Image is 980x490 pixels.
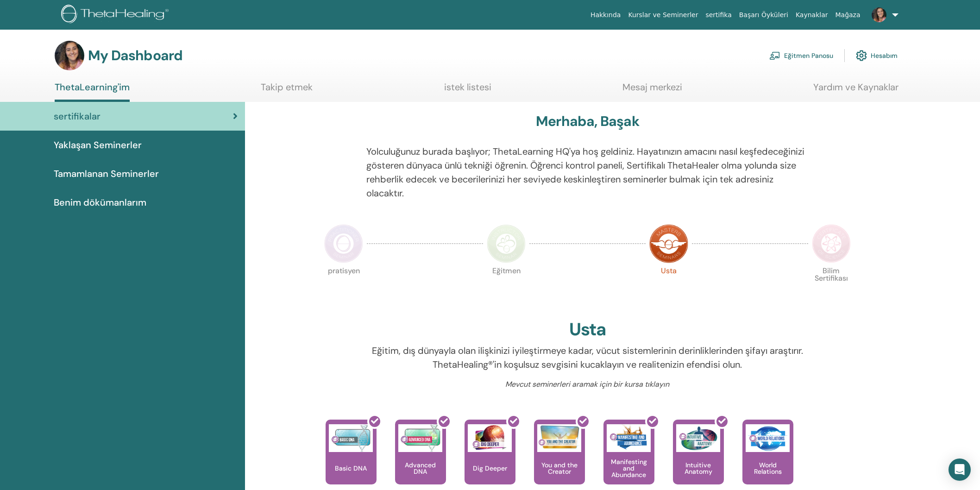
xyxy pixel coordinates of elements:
[534,462,585,475] p: You and the Creator
[676,424,720,452] img: Intuitive Anatomy
[587,6,625,24] a: Hakkında
[55,41,84,70] img: default.jpg
[395,462,446,475] p: Advanced DNA
[607,424,651,452] img: Manifesting and Abundance
[261,82,313,100] a: Takip etmek
[769,45,833,66] a: Eğitmen Panosu
[366,344,809,371] p: Eğitim, dış dünyayla olan ilişkinizi iyileştirmeye kadar, vücut sistemlerinin derinliklerinden şi...
[366,144,809,200] p: Yolculuğunuz burada başlıyor; ThetaLearning HQ'ya hoş geldiniz. Hayatınızın amacını nasıl keşfede...
[702,6,735,24] a: sertifika
[856,45,898,66] a: Hesabım
[649,267,688,306] p: Usta
[329,424,373,452] img: Basic DNA
[831,6,864,24] a: Mağaza
[792,6,832,24] a: Kaynaklar
[746,424,790,452] img: World Relations
[812,267,851,306] p: Bilim Sertifikası
[54,195,146,209] span: Benim dökümanlarım
[487,267,526,306] p: Eğitmen
[735,6,792,24] a: Başarı Öyküleri
[55,82,130,102] a: ThetaLearning'im
[324,224,363,263] img: Practitioner
[624,6,702,24] a: Kurslar ve Seminerler
[536,113,639,130] h3: Merhaba, Başak
[872,7,886,22] img: default.jpg
[742,462,793,475] p: World Relations
[366,379,809,390] p: Mevcut seminerleri aramak için bir kursa tıklayın
[88,47,182,64] h3: My Dashboard
[949,459,971,481] div: Open Intercom Messenger
[398,424,442,452] img: Advanced DNA
[54,167,159,181] span: Tamamlanan Seminerler
[856,48,867,63] img: cog.svg
[813,82,898,100] a: Yardım ve Kaynaklar
[61,5,172,25] img: logo.png
[324,267,363,306] p: pratisyen
[487,224,526,263] img: Instructor
[673,462,724,475] p: Intuitive Anatomy
[469,465,511,471] p: Dig Deeper
[622,82,682,100] a: Mesaj merkezi
[812,224,851,263] img: Certificate of Science
[649,224,688,263] img: Master
[537,424,581,450] img: You and the Creator
[769,51,780,60] img: chalkboard-teacher.svg
[569,319,606,340] h2: Usta
[54,138,142,152] span: Yaklaşan Seminerler
[444,82,491,100] a: istek listesi
[603,459,654,478] p: Manifesting and Abundance
[468,424,512,452] img: Dig Deeper
[54,109,101,123] span: sertifikalar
